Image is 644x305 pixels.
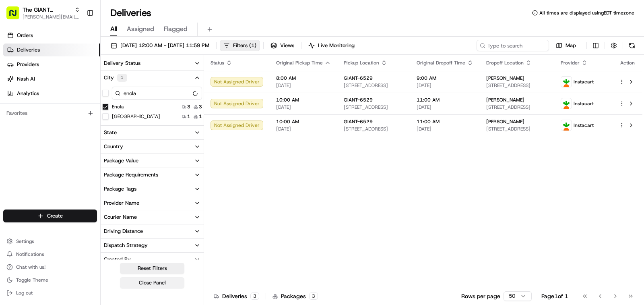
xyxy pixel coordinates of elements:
[16,238,34,245] span: Settings
[101,56,204,70] button: Delivery Status
[23,14,80,20] button: [PERSON_NAME][EMAIL_ADDRESS][DOMAIN_NAME]
[187,104,190,110] span: 3
[120,263,184,274] button: Reset Filters
[267,40,298,51] button: Views
[214,292,259,300] div: Deliveries
[104,60,140,67] div: Delivery Status
[107,40,213,51] button: [DATE] 12:00 AM - [DATE] 11:59 PM
[552,40,580,51] button: Map
[486,118,524,125] span: [PERSON_NAME]
[276,82,331,89] span: [DATE]
[486,126,548,132] span: [STREET_ADDRESS]
[309,293,318,300] div: 3
[16,264,45,270] span: Chat with us!
[417,82,473,89] span: [DATE]
[276,104,331,110] span: [DATE]
[27,85,102,91] div: We're available if you need us!
[101,239,204,252] button: Dispatch Strategy
[541,292,568,300] div: Page 1 of 1
[3,107,97,120] div: Favorites
[120,42,209,49] span: [DATE] 12:00 AM - [DATE] 11:59 PM
[486,97,524,103] span: [PERSON_NAME]
[3,44,100,56] a: Deliveries
[65,114,132,128] a: 💻API Documentation
[5,114,65,128] a: 📗Knowledge Base
[16,290,33,296] span: Log out
[101,182,204,196] button: Package Tags
[101,210,204,224] button: Courier Name
[318,42,355,49] span: Live Monitoring
[272,292,318,300] div: Packages
[68,118,74,124] div: 💻
[76,117,129,125] span: API Documentation
[3,261,97,273] button: Chat with us!
[233,42,256,49] span: Filters
[127,24,154,34] span: Assigned
[477,40,549,51] input: Type to search
[249,42,256,49] span: ( 1 )
[561,98,572,109] img: profile_instacart_ahold_partner.png
[137,79,147,89] button: Start new chat
[417,97,473,103] span: 11:00 AM
[344,97,373,103] span: GIANT-6529
[101,140,204,154] button: Country
[101,224,204,238] button: Driving Distance
[574,122,594,129] span: Instacart
[344,126,404,132] span: [STREET_ADDRESS]
[276,126,331,132] span: [DATE]
[3,3,83,23] button: The GIANT Company[PERSON_NAME][EMAIL_ADDRESS][DOMAIN_NAME]
[104,157,138,164] div: Package Value
[3,287,97,299] button: Log out
[3,29,100,42] a: Orders
[539,10,634,16] span: All times are displayed using EDT timezone
[211,60,224,66] span: Status
[101,71,204,85] button: City1
[276,60,323,66] span: Original Pickup Time
[3,73,100,85] a: Nash AI
[110,6,151,19] h1: Deliveries
[3,249,97,260] button: Notifications
[47,212,63,220] span: Create
[120,277,184,288] button: Close Panel
[57,136,97,143] a: Powered byPylon
[112,104,124,110] label: Enola
[3,236,97,247] button: Settings
[344,82,404,89] span: [STREET_ADDRESS]
[104,242,148,249] div: Dispatch Strategy
[486,60,524,66] span: Dropoff Location
[3,58,100,71] a: Providers
[561,77,572,87] img: profile_instacart_ahold_partner.png
[104,74,127,82] div: City
[3,274,97,286] button: Toggle Theme
[104,199,139,207] div: Provider Name
[101,253,204,266] button: Created By
[16,277,48,283] span: Toggle Theme
[305,40,358,51] button: Live Monitoring
[561,60,580,66] span: Provider
[104,185,136,193] div: Package Tags
[8,8,24,24] img: Nash
[110,24,117,34] span: All
[17,32,33,39] span: Orders
[112,87,202,100] input: City
[104,228,143,235] div: Driving Distance
[80,137,97,143] span: Pylon
[220,40,260,51] button: Filters(1)
[104,129,117,136] div: State
[101,154,204,168] button: Package Value
[344,75,373,81] span: GIANT-6529
[8,77,23,91] img: 1736555255976-a54dd68f-1ca7-489b-9aae-adbdc363a1c4
[619,60,636,66] div: Action
[101,168,204,182] button: Package Requirements
[486,75,524,81] span: [PERSON_NAME]
[16,117,62,125] span: Knowledge Base
[461,292,500,300] p: Rows per page
[104,171,158,178] div: Package Requirements
[101,196,204,210] button: Provider Name
[187,113,190,120] span: 1
[417,60,465,66] span: Original Dropoff Time
[17,90,39,97] span: Analytics
[561,120,572,131] img: profile_instacart_ahold_partner.png
[344,118,373,125] span: GIANT-6529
